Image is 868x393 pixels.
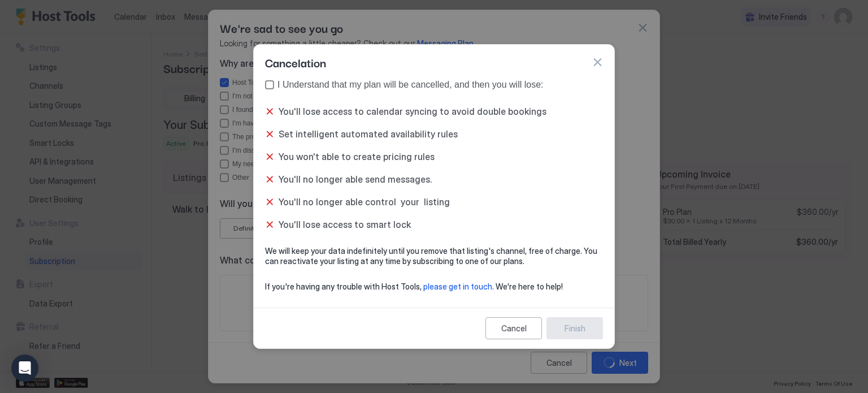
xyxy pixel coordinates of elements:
button: Finish [546,317,603,339]
span: You'll no longer able control your listing [279,196,450,208]
span: If you're having any trouble with Host Tools, We're here to help! [265,282,603,292]
span: We will keep your data indefinitely until you remove that listing's channel, free of charge. You ... [265,246,603,266]
div: true [265,80,603,90]
button: Cancel [485,317,542,339]
span: You'll lose access to smart lock [279,219,411,230]
div: Finish [565,322,585,334]
span: You won't able to create pricing rules [279,151,435,162]
span: please get in touch. [423,282,494,291]
div: Cancel [501,322,527,334]
span: You'll no longer able send messages. [279,174,432,185]
div: Open Intercom Messenger [11,355,38,382]
span: You'll lose access to calendar syncing to avoid double bookings [279,106,546,117]
span: Set intelligent automated availability rules [279,128,458,140]
span: Cancelation [265,54,326,71]
div: I Understand that my plan will be cancelled, and then you will lose: [277,80,543,90]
